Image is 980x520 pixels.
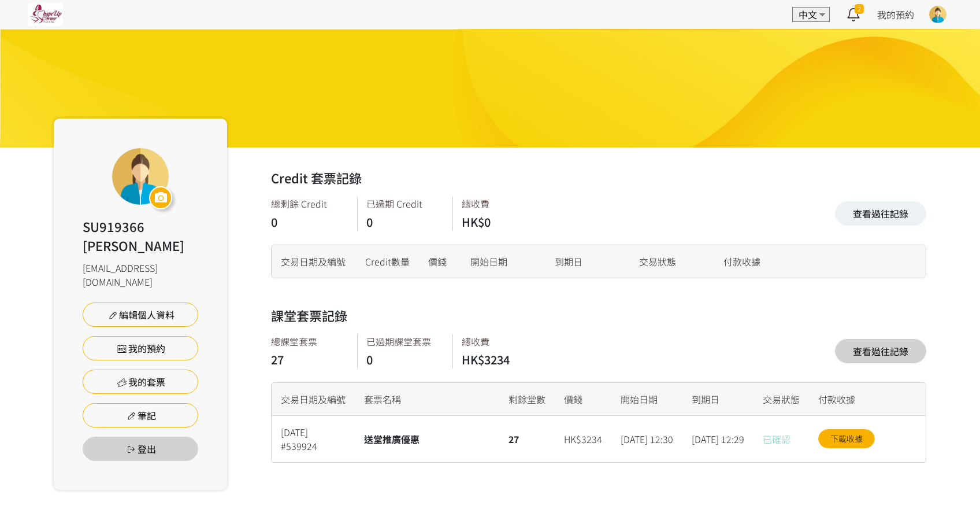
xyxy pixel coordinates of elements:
div: 0 [366,213,441,231]
div: 27 [271,351,346,368]
div: 到期日 [545,245,630,278]
div: 交易狀態 [630,245,714,278]
button: 登出 [83,437,198,461]
div: 剩餘堂數 [499,383,555,416]
div: 27 [499,416,555,462]
div: 總課堂套票 [271,334,346,348]
a: 編輯個人資料 [83,303,198,327]
div: SU919366 [PERSON_NAME] [83,217,198,255]
div: 付款收據 [714,245,841,278]
div: HK$0 [462,213,537,231]
a: 我的預約 [877,8,914,21]
h2: 課堂套票記錄 [271,306,347,325]
div: 交易日期及編號 [272,245,356,278]
div: 0 [366,351,441,368]
div: 開始日期 [461,245,545,278]
div: 總剩餘 Credit [271,197,346,211]
div: 送堂推廣優惠 [364,432,420,446]
div: 總收費 [462,334,537,348]
h2: Credit 套票記錄 [271,168,362,187]
div: 價錢 [555,383,611,416]
a: 查看過往記錄 [835,339,926,363]
div: 已過期 Credit [366,197,441,211]
div: [EMAIL_ADDRESS][DOMAIN_NAME] [83,261,198,289]
a: 我的預約 [83,336,198,360]
span: 2 [855,4,864,14]
a: 查看過往記錄 [835,201,926,226]
div: 已過期課堂套票 [366,334,441,348]
div: [DATE] 12:29 [682,416,753,462]
div: 0 [271,213,346,231]
a: 我的套票 [83,370,198,394]
div: 價錢 [419,245,461,278]
a: 筆記 [83,403,198,427]
div: Credit數量 [356,245,419,278]
div: HK$3234 [555,416,611,462]
div: HK$3234 [462,351,537,368]
div: 套票名稱 [355,383,499,416]
div: 總收費 [462,197,537,211]
div: 交易狀態 [753,383,809,416]
img: pwrjsa6bwyY3YIpa3AKFwK20yMmKifvYlaMXwTp1.jpg [28,3,63,26]
div: 交易日期及編號 [272,383,355,416]
div: 付款收據 [809,383,884,416]
a: 下載收據 [818,429,875,448]
div: [DATE] 12:30 [611,416,682,462]
div: 開始日期 [611,383,682,416]
div: 已確認 [753,416,809,462]
div: [DATE] #539924 [272,416,355,462]
div: 到期日 [682,383,753,416]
